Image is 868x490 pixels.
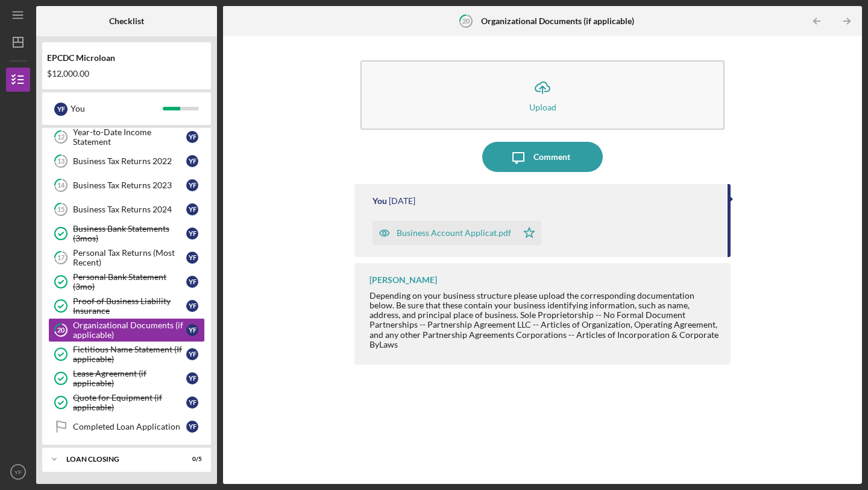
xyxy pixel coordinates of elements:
tspan: 20 [462,17,470,25]
a: Fictitious Name Statement (If applicable)YF [48,342,205,366]
b: Checklist [109,16,144,26]
a: 12Year-to-Date Income StatementYF [48,125,205,149]
div: Y F [186,155,198,167]
a: Completed Loan ApplicationYF [48,415,205,439]
a: Business Bank Statements (3mos)YF [48,221,205,246]
div: Comment [533,142,570,172]
div: Fictitious Name Statement (If applicable) [73,345,186,364]
button: Upload [360,60,725,130]
div: Y F [186,131,198,143]
a: Quote for Equipment (if applicable)YF [48,390,205,415]
div: Quote for Equipment (if applicable) [73,393,186,412]
a: 20Organizational Documents (if applicable)YF [48,318,205,342]
div: Y F [186,421,198,433]
div: Lease Agreement (if applicable) [73,369,186,388]
text: YF [14,469,22,476]
tspan: 14 [57,182,65,189]
time: 2025-09-22 00:25 [389,196,415,206]
div: Y F [186,179,198,191]
div: Personal Bank Statement (3mo) [73,272,186,291]
div: EPCDC Microloan [47,53,206,63]
a: 13Business Tax Returns 2022YF [48,149,205,173]
a: Lease Agreement (if applicable)YF [48,366,205,390]
a: 15Business Tax Returns 2024YF [48,197,205,221]
a: 14Business Tax Returns 2023YF [48,173,205,197]
tspan: 15 [57,206,64,214]
div: Business Bank Statements (3mos) [73,224,186,243]
div: Y F [186,203,198,215]
div: You [71,98,163,119]
div: Upload [529,103,556,112]
div: Y F [186,252,198,264]
tspan: 12 [57,133,64,141]
tspan: 13 [57,157,64,165]
div: You [373,196,387,206]
tspan: 20 [57,326,65,334]
button: Comment [482,142,603,172]
div: Y F [186,348,198,360]
div: Year-to-Date Income Statement [73,127,186,147]
div: Organizational Documents (if applicable) [73,320,186,340]
div: Y F [186,372,198,384]
b: Organizational Documents (if applicable) [481,16,634,26]
div: Business Tax Returns 2024 [73,205,186,214]
div: Y F [54,103,68,116]
div: 0 / 5 [180,456,202,463]
div: Personal Tax Returns (Most Recent) [73,248,186,267]
div: Business Account Applicat.pdf [397,228,511,238]
div: Y F [186,324,198,336]
div: Completed Loan Application [73,422,186,431]
div: Depending on your business structure please upload the corresponding documentation below. Be sure... [370,291,719,349]
div: Y F [186,300,198,312]
tspan: 17 [57,254,65,262]
div: Y F [186,227,198,240]
div: Business Tax Returns 2023 [73,180,186,190]
a: Proof of Business Liability InsuranceYF [48,294,205,318]
button: Business Account Applicat.pdf [373,221,541,245]
button: YF [6,460,30,484]
a: Personal Bank Statement (3mo)YF [48,270,205,294]
div: Proof of Business Liability Insurance [73,296,186,316]
a: 17Personal Tax Returns (Most Recent)YF [48,246,205,270]
div: Loan Closing [66,456,172,463]
div: Business Tax Returns 2022 [73,156,186,166]
div: [PERSON_NAME] [370,275,437,285]
div: $12,000.00 [47,69,206,78]
div: Y F [186,276,198,288]
div: Y F [186,396,198,409]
